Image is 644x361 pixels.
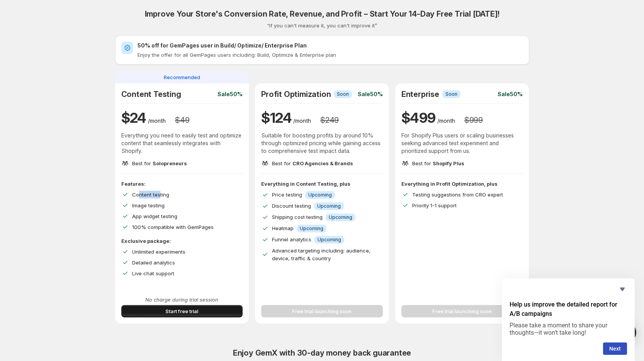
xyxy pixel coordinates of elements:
button: Start free trial [121,305,243,317]
p: Exclusive package: [121,237,243,245]
button: Hide survey [618,285,627,294]
span: Recommended [164,73,200,81]
p: /month [148,117,166,125]
span: Solopreneurs [153,160,187,166]
p: Features: [121,180,243,188]
p: Best for [272,159,353,167]
span: Price testing [272,192,302,198]
p: Best for [412,159,464,167]
span: CRO Agencies & Brands [292,160,353,166]
span: Upcoming [318,237,341,243]
span: Upcoming [308,192,332,198]
span: App widget testing [132,213,177,219]
h2: Improve Your Store's Conversion Rate, Revenue, and Profit – Start Your 14-Day Free Trial [DATE]! [145,9,500,19]
span: Content testing [132,192,169,198]
span: Soon [337,91,349,97]
h1: $ 499 [401,108,436,127]
h2: 50% off for GemPages user in Build/ Optimize/ Enterprise Plan [138,42,523,49]
h3: $ 999 [464,115,483,125]
h2: Enterprise [401,90,439,99]
span: Upcoming [300,225,323,232]
h2: Profit Optimization [261,90,331,99]
p: Sale 50% [217,90,243,98]
span: Live chat support [132,270,174,276]
span: Funnel analytics [272,236,311,242]
p: Everything you need to easily test and optimize content that seamlessly integrates with Shopify. [121,132,243,155]
p: /month [437,117,455,125]
p: Best for [132,159,187,167]
span: Heatmap [272,225,294,231]
p: /month [293,117,311,125]
span: Unlimited experiments [132,249,185,255]
p: For Shopify Plus users or scaling businesses seeking advanced test experiment and prioritized sup... [401,132,523,155]
span: Upcoming [329,214,352,220]
p: Sale 50% [498,90,523,98]
p: Everything in Content Testing, plus [261,180,383,188]
p: Sale 50% [358,90,383,98]
h2: Help us improve the detailed report for A/B campaigns [510,300,627,319]
h2: Content Testing [121,90,181,99]
h3: $ 49 [175,115,189,125]
p: Suitable for boosting profits by around 10% through optimized pricing while gaining access to com... [261,132,383,155]
p: “If you can't measure it, you can't improve it” [267,22,377,29]
h3: $ 249 [320,115,339,125]
h1: $ 24 [121,108,146,127]
span: Soon [445,91,457,97]
div: Help us improve the detailed report for A/B campaigns [510,285,627,355]
span: Testing suggestions from CRO expert [412,192,503,198]
span: Start free trial [165,307,198,315]
p: Enjoy the offer for all GemPages users including: Build, Optimize & Enterprise plan [138,51,523,59]
span: Advanced targeting including: audience, device, traffic & country [272,247,370,261]
span: Detailed analytics [132,259,175,266]
h1: $ 124 [261,108,292,127]
span: Image testing [132,202,165,208]
button: Next question [603,342,627,355]
span: Shipping cost testing [272,214,323,220]
p: Everything in Profit Optimization, plus [401,180,523,188]
p: Please take a moment to share your thoughts—it won’t take long! [510,322,627,336]
span: 100% compatible with GemPages [132,224,214,230]
span: Discount testing [272,203,311,209]
span: Priority 1-1 support [412,202,457,208]
h2: Enjoy GemX with 30-day money back guarantee [115,348,529,358]
span: Upcoming [317,203,341,209]
p: No charge during trial session [121,296,243,303]
span: Shopify Plus [433,160,464,166]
